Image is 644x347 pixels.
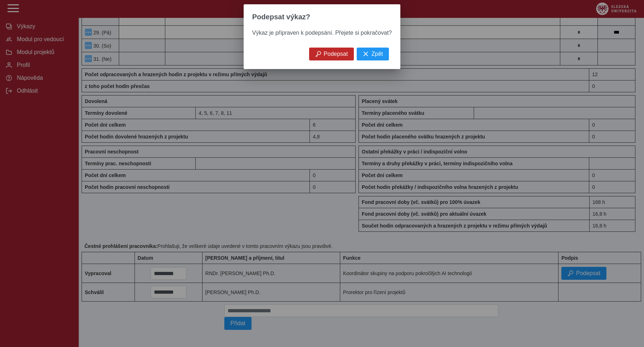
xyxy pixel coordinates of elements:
[252,13,310,21] span: Podepsat výkaz?
[252,30,392,36] span: Výkaz je připraven k podepsání. Přejete si pokračovat?
[371,51,383,57] span: Zpět
[357,48,389,60] button: Zpět
[309,48,354,60] button: Podepsat
[324,51,348,57] span: Podepsat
